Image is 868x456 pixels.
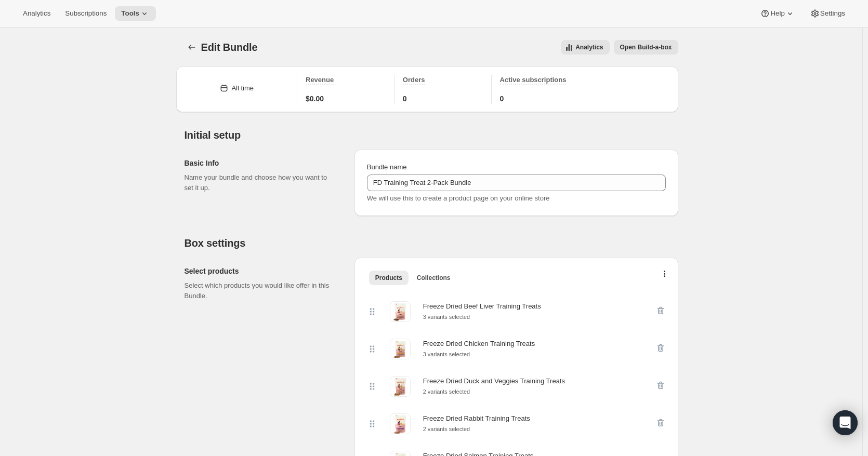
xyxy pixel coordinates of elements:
[367,163,407,171] span: Bundle name
[500,93,504,104] span: 0
[417,274,451,282] span: Collections
[59,6,113,21] button: Subscriptions
[804,6,851,21] button: Settings
[306,76,334,84] span: Revenue
[201,42,258,53] span: Edit Bundle
[185,40,199,55] button: Bundles
[390,413,411,434] img: Freeze Dried Rabbit Training Treats
[115,6,156,21] button: Tools
[423,351,470,357] small: 3 variants selected
[185,237,678,249] h2: Box settings
[423,388,470,395] small: 2 variants selected
[185,280,338,301] p: Select which products you would like offer in this Bundle.
[423,314,470,320] small: 3 variants selected
[390,339,411,359] img: Freeze Dried Chicken Training Treats
[423,339,535,349] div: Freeze Dried Chicken Training Treats
[185,129,678,141] h2: Initial setup
[620,43,672,51] span: Open Build-a-box
[575,43,603,51] span: Analytics
[390,376,411,397] img: Freeze Dried Duck and Veggies Training Treats
[833,410,858,435] div: Open Intercom Messenger
[185,158,338,168] h2: Basic Info
[770,9,784,18] span: Help
[500,76,567,84] span: Active subscriptions
[185,266,338,276] h2: Select products
[367,175,666,191] input: ie. Smoothie box
[367,194,550,202] span: We will use this to create a product page on your online store
[423,413,530,424] div: Freeze Dried Rabbit Training Treats
[390,301,411,322] img: Freeze Dried Beef Liver Training Treats
[17,6,57,21] button: Analytics
[423,376,565,386] div: Freeze Dried Duck and Veggies Training Treats
[754,6,801,21] button: Help
[561,40,609,55] button: View all analytics related to this specific bundles, within certain timeframes
[403,76,425,84] span: Orders
[231,83,254,93] div: All time
[375,274,402,282] span: Products
[423,301,541,312] div: Freeze Dried Beef Liver Training Treats
[185,172,338,193] p: Name your bundle and choose how you want to set it up.
[423,426,470,432] small: 2 variants selected
[65,9,107,18] span: Subscriptions
[306,93,324,104] span: $0.00
[614,40,678,55] button: View links to open the build-a-box on the online store
[121,9,139,18] span: Tools
[403,93,407,104] span: 0
[820,9,845,18] span: Settings
[23,9,50,18] span: Analytics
